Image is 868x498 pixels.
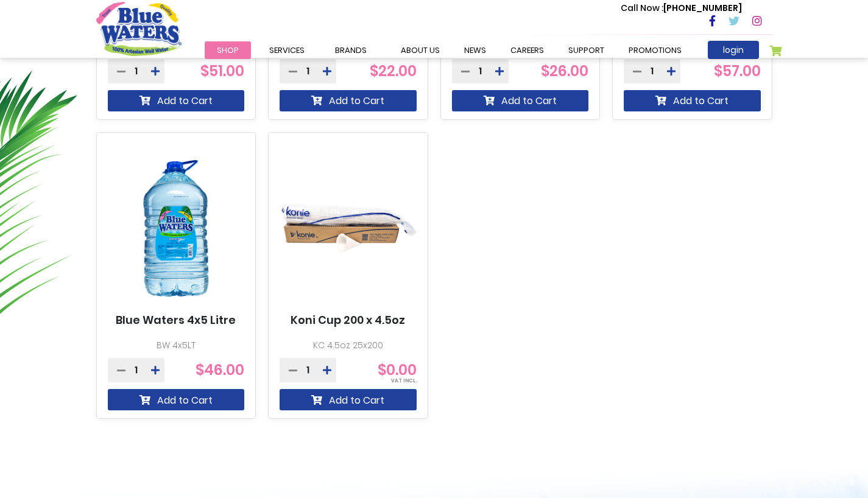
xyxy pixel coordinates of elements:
span: $26.00 [541,61,588,81]
span: Brands [335,44,367,56]
p: [PHONE_NUMBER] [621,2,742,15]
a: Koni Cup 200 x 4.5oz [291,314,405,327]
span: Services [269,44,305,56]
a: Promotions [616,41,694,59]
button: Add to Cart [280,389,417,410]
a: Blue Waters 4x5 Litre [116,314,236,327]
img: Koni Cup 200 x 4.5oz [280,143,417,314]
p: BW 4x5LT [108,339,245,352]
span: $46.00 [196,360,244,380]
span: Shop [217,44,239,56]
button: Add to Cart [280,90,417,111]
a: support [556,41,616,59]
a: login [708,41,759,59]
button: Add to Cart [108,90,245,111]
span: $57.00 [714,61,761,81]
img: Blue Waters 4x5 Litre [108,143,245,314]
button: Add to Cart [108,389,245,410]
span: $0.00 [378,360,417,380]
a: store logo [96,2,182,55]
span: Call Now : [621,2,663,14]
p: KC 4.5oz 25x200 [280,339,417,352]
a: about us [389,41,452,59]
button: Add to Cart [624,90,761,111]
span: $51.00 [200,61,244,81]
span: $22.00 [370,61,417,81]
a: careers [498,41,556,59]
a: News [452,41,498,59]
button: Add to Cart [452,90,589,111]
